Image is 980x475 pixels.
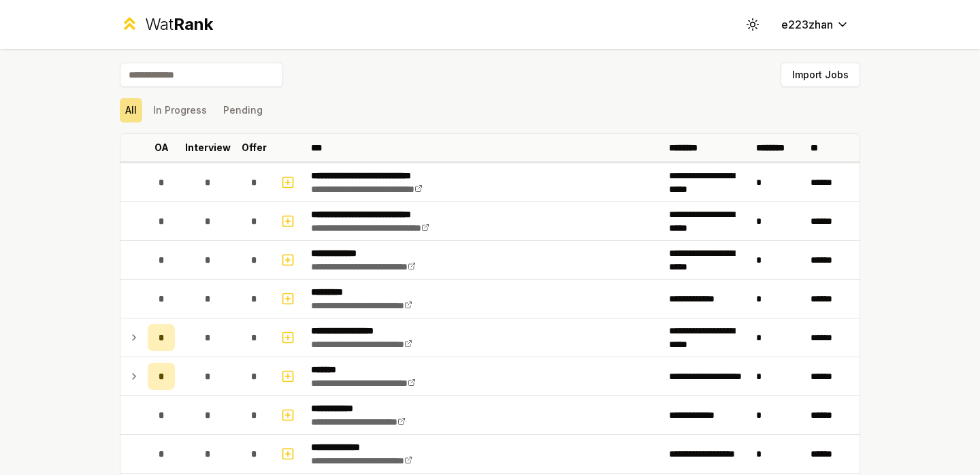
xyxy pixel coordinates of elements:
button: In Progress [148,98,212,122]
button: Import Jobs [781,63,860,87]
p: Interview [185,141,231,154]
span: e223zhan [781,16,833,33]
button: Pending [218,98,268,122]
p: OA [154,141,169,154]
div: Wat [145,14,213,35]
button: All [120,98,142,122]
a: WatRank [120,14,213,35]
p: Offer [242,141,267,154]
button: e223zhan [770,12,860,37]
span: Rank [174,14,213,34]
